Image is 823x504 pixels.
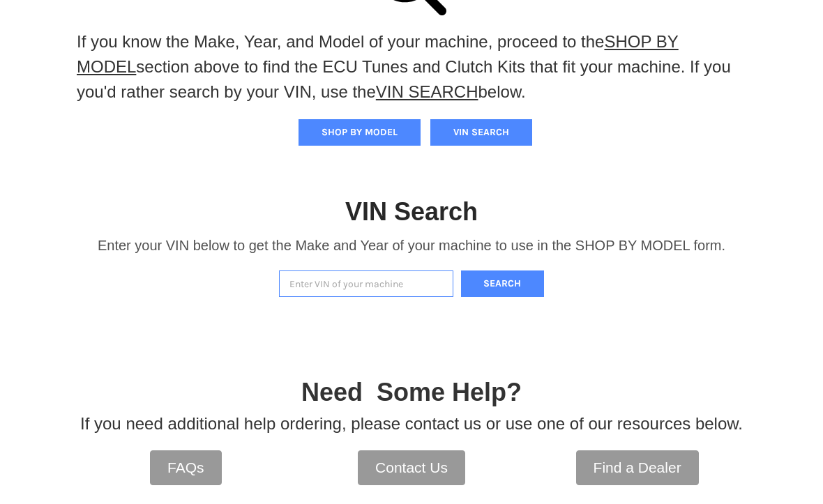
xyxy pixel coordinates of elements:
button: SHOP BY MODEL [299,119,421,146]
a: VIN SEARCH [376,82,478,101]
p: If you need additional help ordering, please contact us or use one of our resources below. [80,411,743,436]
p: Need Some Help? [301,374,522,411]
input: Enter VIN of your machine [279,270,453,298]
a: Find a Dealer [576,450,699,485]
a: SHOP BY MODEL [77,32,679,76]
a: FAQs [150,450,222,485]
p: Enter your VIN below to get the Make and Year of your machine to use in the SHOP BY MODEL form. [98,235,725,256]
button: Search [461,270,545,298]
a: Contact Us [358,450,465,485]
p: If you know the Make, Year, and Model of your machine, proceed to the section above to find the E... [77,29,746,105]
h1: VIN Search [345,196,478,227]
button: VIN SEARCH [430,119,532,146]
